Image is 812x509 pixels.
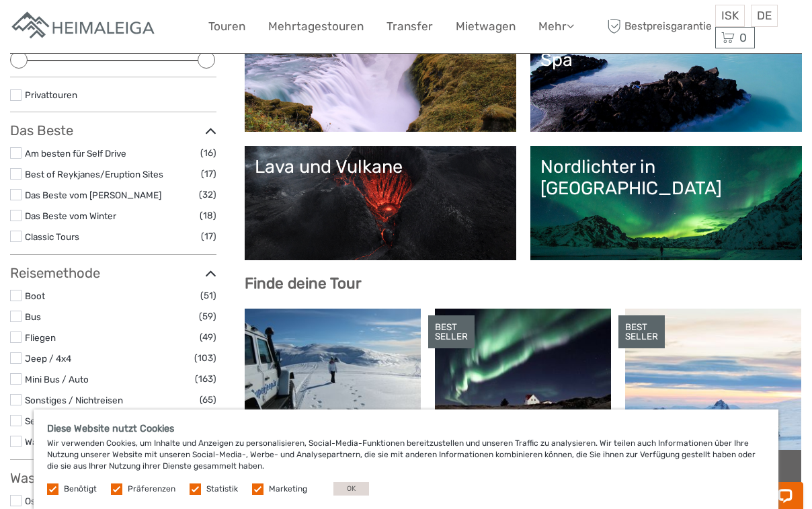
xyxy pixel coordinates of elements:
[200,392,216,407] span: (65)
[737,31,749,44] span: 0
[25,353,71,364] a: Jeep / 4x4
[255,156,506,178] div: Lava und Vulkane
[25,89,77,100] a: Privattouren
[10,122,216,139] h3: Das Beste
[194,350,216,366] span: (103)
[25,148,126,159] a: Am besten für Self Drive
[155,21,171,37] button: Open LiveChat chat widget
[200,329,216,345] span: (49)
[751,5,778,27] div: DE
[25,210,116,221] a: Das Beste vom Winter
[201,229,216,244] span: (17)
[10,265,216,281] h3: Reisemethode
[25,290,45,301] a: Boot
[538,17,574,36] a: Mehr
[25,231,79,242] a: Classic Tours
[195,371,216,387] span: (163)
[199,187,216,202] span: (32)
[428,315,475,349] div: BEST SELLER
[618,315,665,349] div: BEST SELLER
[255,156,506,250] a: Lava und Vulkane
[540,28,792,122] a: Lagunen, Naturbäder und Spa
[19,24,152,34] p: Chat now
[333,482,369,496] button: OK
[34,409,778,509] div: Wir verwenden Cookies, um Inhalte und Anzeigen zu personalisieren, Social-Media-Funktionen bereit...
[25,416,81,426] a: Selbstantrieb
[387,17,433,36] a: Transfer
[200,288,216,303] span: (51)
[47,423,765,434] h5: Diese Website nutzt Cookies
[25,169,163,180] a: Best of Reykjanes/Eruption Sites
[201,166,216,182] span: (17)
[206,483,238,495] label: Statistik
[208,17,245,36] a: Touren
[268,17,364,36] a: Mehrtagestouren
[540,156,792,200] div: Nordlichter in [GEOGRAPHIC_DATA]
[10,470,216,486] h3: Was willst du sehen?
[25,395,123,405] a: Sonstiges / Nichtreisen
[25,496,63,506] a: Ostisland
[540,156,792,250] a: Nordlichter in [GEOGRAPHIC_DATA]
[25,436,62,447] a: Wandern
[456,17,516,36] a: Mietwagen
[25,190,161,200] a: Das Beste vom [PERSON_NAME]
[604,15,713,38] span: Bestpreisgarantie
[245,274,362,292] b: Finde deine Tour
[721,9,739,22] span: ISK
[10,10,158,43] img: Ferienwohnungen in Reykjavik
[64,483,97,495] label: Benötigt
[25,311,41,322] a: Bus
[128,483,175,495] label: Präferenzen
[200,208,216,223] span: (18)
[269,483,307,495] label: Marketing
[25,374,89,385] a: Mini Bus / Auto
[200,145,216,161] span: (16)
[255,28,506,122] a: Goldener Kreis
[199,309,216,324] span: (59)
[25,332,56,343] a: Fliegen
